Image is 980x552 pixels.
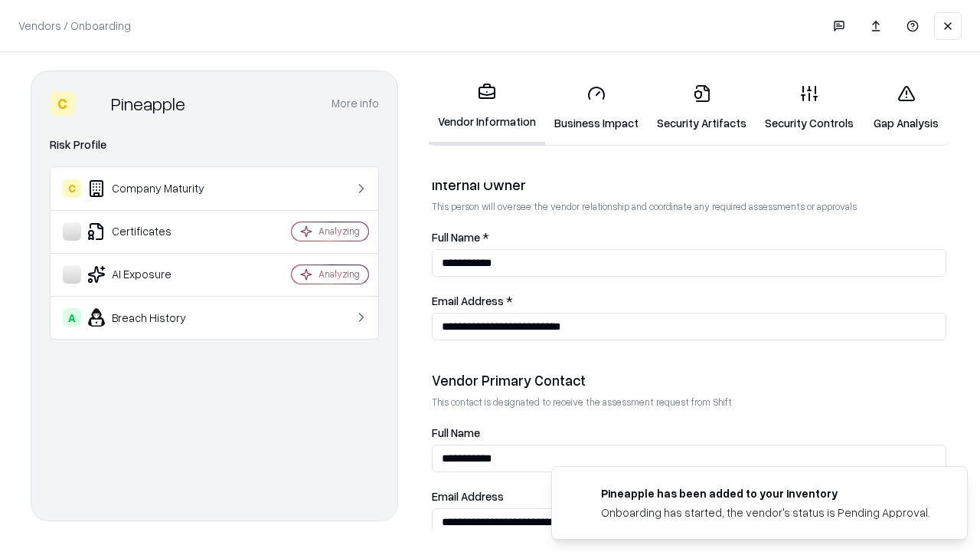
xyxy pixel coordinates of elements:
div: Onboarding has started, the vendor's status is Pending Approval. [601,504,930,521]
div: Breach History [63,308,246,327]
div: Certificates [63,222,246,241]
a: Security Controls [756,72,863,143]
p: Vendors / Onboarding [18,18,131,34]
a: Security Artifacts [648,72,756,143]
div: Risk Profile [50,136,379,154]
div: Pineapple [111,91,185,116]
label: Email Address [432,491,946,502]
div: Internal Owner [432,176,946,194]
img: Pineapple [80,91,105,116]
a: Business Impact [545,72,648,143]
div: C [63,179,81,198]
p: This person will oversee the vendor relationship and coordinate any required assessments or appro... [432,200,946,213]
div: Analyzing [318,225,360,238]
div: AI Exposure [63,265,246,284]
div: C [50,91,74,116]
div: Company Maturity [63,179,246,198]
a: Gap Analysis [863,72,949,143]
div: Vendor Primary Contact [432,371,946,389]
label: Full Name * [432,232,946,243]
label: Email Address * [432,295,946,307]
img: pineappleenergy.com [570,485,589,504]
div: Analyzing [318,268,360,281]
div: A [63,308,81,327]
a: Vendor Information [429,71,545,145]
button: More info [332,90,379,117]
p: This contact is designated to receive the assessment request from Shift [432,396,946,409]
label: Full Name [432,427,946,439]
div: Pineapple has been added to your inventory [601,485,930,501]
